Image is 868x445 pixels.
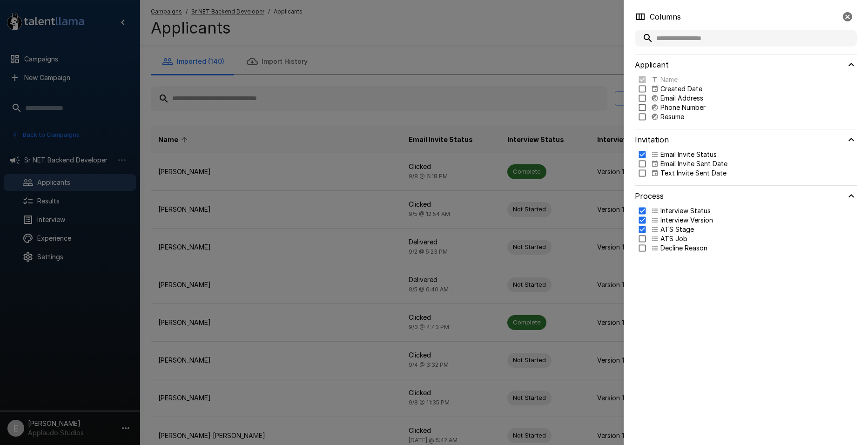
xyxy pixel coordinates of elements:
[635,189,664,202] h6: Process
[660,225,694,234] p: ATS Stage
[660,112,684,121] p: Resume
[660,243,707,253] p: Decline Reason
[660,75,678,84] p: Name
[635,133,669,146] h6: Invitation
[660,150,717,159] p: Email Invite Status
[660,159,727,169] p: Email Invite Sent Date
[660,84,702,94] p: Created Date
[660,234,687,243] p: ATS Job
[660,94,703,103] p: Email Address
[660,103,706,112] p: Phone Number
[650,11,681,22] p: Columns
[660,169,727,178] p: Text Invite Sent Date
[660,206,711,216] p: Interview Status
[660,216,713,225] p: Interview Version
[635,58,669,71] h6: Applicant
